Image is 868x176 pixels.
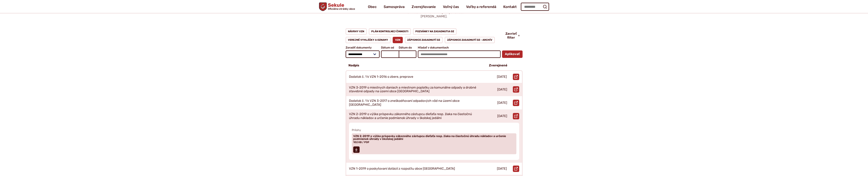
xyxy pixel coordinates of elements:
[349,112,481,120] p: VZN 2-2019 o výške príspevku zákonného zástupcu dieťaťa resp. žiaka na čiastočnú úhradu nákladov ...
[443,2,459,12] a: Voľný čas
[346,46,380,49] span: Zoradiť dokumenty
[497,101,507,105] p: [DATE]
[418,46,500,49] span: Hľadať v dokumentoch
[319,2,327,11] img: Prejsť na domovskú stránku
[503,2,517,12] a: Kontakt
[502,50,523,58] button: Aplikovať
[348,64,359,67] p: Nadpis
[399,46,416,49] span: Dátum do
[381,50,399,58] input: Dátum od
[352,128,516,132] span: Prílohy
[418,50,500,58] input: Hľadať v dokumentoch
[369,28,411,35] a: Plán kontrolnej činnosti
[505,32,517,39] span: Zavrieť filter
[384,2,405,12] a: Samospráva
[399,50,416,58] input: Dátum do
[497,167,507,171] p: [DATE]
[353,135,511,140] span: VZN 2-2019 o výške príspevku zákonného zástupcu dieťaťa resp. žiaka na čiastočnú úhradu nákladov ...
[349,167,455,171] p: VZN 1-2019 o poskytovaní dotácií z rozpočtu obce [GEOGRAPHIC_DATA]
[497,88,507,92] p: [DATE]
[497,75,507,79] p: [DATE]
[445,37,495,43] a: Zápisnice zasadnutí OZ - ARCHÍV
[352,133,516,154] a: VZN 2-2019 o výške príspevku zákonného zástupcu dieťaťa resp. žiaka na čiastočnú úhradu nákladov ...
[412,2,436,12] a: Zverejňovanie
[319,2,355,11] a: Logo Sekule, prejsť na domovskú stránku.
[349,75,413,79] p: Dodatok č. 1 k VZN 1-2016 o zbere, preprave
[497,114,507,118] p: [DATE]
[327,3,355,10] span: Sekule
[413,28,457,35] a: Pozvánky na zasadnutia OZ
[346,28,367,35] a: Návrhy VZN
[392,11,477,18] p: Archív dokumentov uverejnených obcou [PERSON_NAME].
[346,50,380,58] select: Zoradiť dokumenty
[349,99,481,107] p: Dodatok č. 1 k VZN 3-2017 o zneškodňovaní odpadových vôd na území obce [GEOGRAPHIC_DATA]
[405,37,443,43] a: Zápisnice zasadnutí OZ
[381,46,399,49] span: Dátum od
[489,64,507,67] p: Zverejnené
[346,37,391,43] a: Verejné vyhlášky a oznamy
[349,86,481,93] p: VZN 3-2019 o miestnych daniach a miestnom poplatku za komunálne odpady a drobné stavebné odpady n...
[353,141,369,144] span: 102 KB / PDF
[503,32,523,39] button: Zavrieť filter
[466,2,496,12] a: Voľby a referendá
[328,8,355,10] span: Oficiálne stránky obce
[393,37,403,43] a: VZN
[368,2,377,12] a: Obec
